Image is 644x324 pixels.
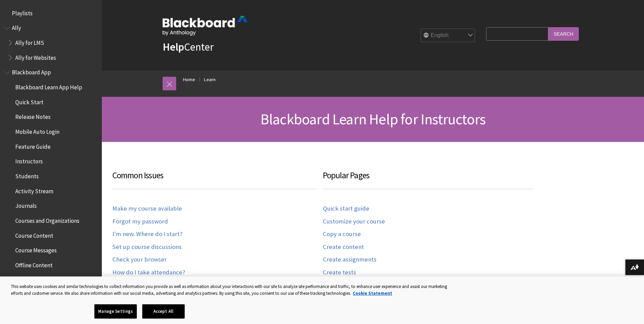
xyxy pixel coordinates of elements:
[4,22,98,64] nav: Book outline for Anthology Ally Help
[112,218,168,226] a: Forgot my password
[15,37,44,46] span: Ally for LMS
[15,245,57,254] span: Course Messages
[163,40,214,54] a: HelpCenter
[163,40,184,54] strong: Help
[12,22,21,32] span: Ally
[15,126,59,135] span: Mobile Auto Login
[15,259,53,269] span: Offline Content
[183,75,195,84] a: Home
[142,304,185,319] button: Accept All
[548,27,579,40] input: Search
[323,243,364,251] a: Create content
[112,269,185,276] a: How do I take attendance?
[15,156,43,165] span: Instructors
[112,256,167,264] a: Check your browser
[15,111,51,121] span: Release Notes
[15,215,79,224] span: Courses and Organizations
[15,185,53,195] span: Activity Stream
[15,274,55,284] span: Announcements
[323,205,369,213] a: Quick start guide
[323,218,385,226] a: Customize your course
[323,169,533,189] h3: Popular Pages
[4,7,98,19] nav: Book outline for Playlists
[112,243,182,251] a: Set up course discussions
[323,269,356,276] a: Create tests
[15,230,53,239] span: Course Content
[163,16,247,36] img: Blackboard by Anthology
[12,67,51,76] span: Blackboard App
[112,169,316,189] h3: Common Issues
[15,96,43,106] span: Quick Start
[204,75,216,84] a: Learn
[12,7,33,17] span: Playlists
[15,170,39,180] span: Students
[353,290,392,296] a: More information about your privacy, opens in a new tab
[94,304,137,319] button: Manage Settings
[15,82,82,91] span: Blackboard Learn App Help
[11,283,451,296] div: This website uses cookies and similar technologies to collect information you provide as well as ...
[323,256,376,264] a: Create assignments
[112,205,182,213] a: Make my course available
[421,29,475,42] select: Site Language Selector
[112,230,182,238] a: I'm new. Where do I start?
[260,110,485,128] span: Blackboard Learn Help for Instructors
[15,200,37,210] span: Journals
[15,141,51,150] span: Feature Guide
[323,230,361,238] a: Copy a course
[15,52,56,61] span: Ally for Websites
